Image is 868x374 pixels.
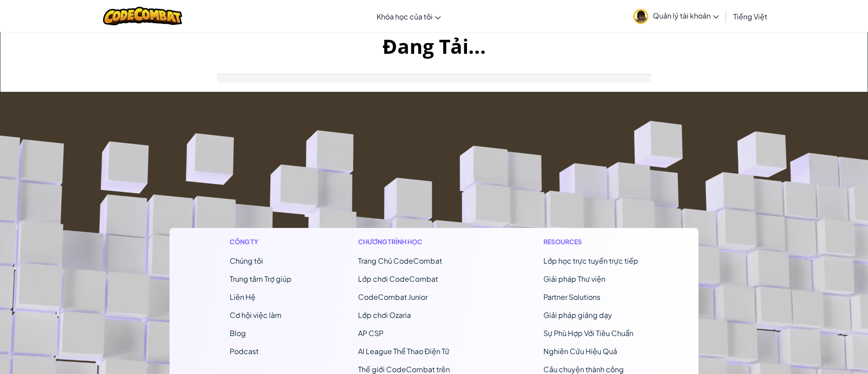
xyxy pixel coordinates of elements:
span: Liên Hệ [230,292,255,302]
a: Giải pháp Thư viện [543,274,605,284]
a: Lớp chơi Ozaria [358,310,411,320]
span: Tiếng Việt [733,12,767,21]
a: Podcast [230,346,259,356]
a: Nghiên Cứu Hiệu Quả [543,346,617,356]
a: AI League Thể Thao Điện Tử [358,346,449,356]
a: CodeCombat Junior [358,292,428,302]
a: Khóa học của tôi [372,4,445,28]
a: Tiếng Việt [729,4,772,28]
img: CodeCombat logo [103,7,182,25]
h1: Resources [543,237,638,246]
span: Khóa học của tôi [377,12,433,21]
a: Trung tâm Trợ giúp [230,274,292,284]
img: avatar [633,9,648,24]
a: Cơ hội việc làm [230,310,282,320]
a: Câu chuyện thành công [543,365,624,374]
a: Quản lý tài khoản [629,2,723,30]
h1: Công ty [230,237,292,246]
a: Partner Solutions [543,292,600,302]
a: Blog [230,328,246,338]
span: Trang Chủ CodeCombat [358,256,442,265]
a: AP CSP [358,328,383,338]
h1: Chương trình học [358,237,477,246]
h1: Đang Tải... [0,32,868,60]
a: Chúng tôi [230,256,263,265]
a: Sự Phù Hợp Với Tiêu Chuẩn [543,328,633,338]
a: Lớp chơi CodeCombat [358,274,438,284]
a: Giải pháp giảng dạy [543,310,612,320]
a: Lớp học trực tuyến trực tiếp [543,256,638,265]
span: Quản lý tài khoản [653,11,719,20]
